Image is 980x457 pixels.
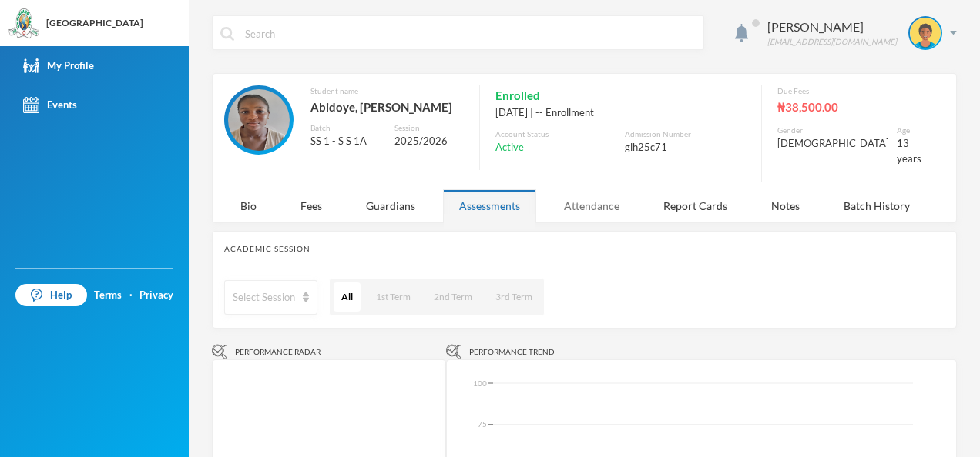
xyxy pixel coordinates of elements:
[23,97,77,113] div: Events
[15,284,87,307] a: Help
[310,85,464,97] div: Student name
[755,189,816,222] div: Notes
[94,288,122,303] a: Terms
[220,27,234,41] img: search
[310,122,383,134] div: Batch
[233,290,295,305] div: Select Session
[777,125,889,136] div: Gender
[495,140,524,155] span: Active
[495,128,616,140] div: Account Status
[394,122,464,134] div: Session
[777,136,889,152] div: [DEMOGRAPHIC_DATA]
[767,36,897,48] div: [EMAIL_ADDRESS][DOMAIN_NAME]
[469,346,555,358] span: Performance Trend
[284,189,338,222] div: Fees
[310,97,464,117] div: Abidoye, [PERSON_NAME]
[426,282,480,312] button: 2nd Term
[368,282,418,312] button: 1st Term
[625,128,746,140] div: Admission Number
[473,379,487,388] tspan: 100
[23,58,94,74] div: My Profile
[625,140,746,155] div: glh25c71
[129,288,133,303] div: ·
[224,243,945,255] div: Academic Session
[394,134,464,149] div: 2025/2026
[897,136,921,166] div: 13 years
[478,420,487,429] tspan: 75
[495,85,540,105] span: Enrolled
[495,105,746,121] div: [DATE] | -- Enrollment
[224,189,273,222] div: Bio
[777,85,921,97] div: Due Fees
[228,89,290,151] img: STUDENT
[777,97,921,117] div: ₦38,500.00
[235,346,321,358] span: Performance Radar
[46,16,143,30] div: [GEOGRAPHIC_DATA]
[548,189,636,222] div: Attendance
[827,189,926,222] div: Batch History
[243,16,696,51] input: Search
[767,18,897,36] div: [PERSON_NAME]
[897,125,921,136] div: Age
[139,288,173,303] a: Privacy
[488,282,540,312] button: 3rd Term
[310,134,383,149] div: SS 1 - S S 1A
[910,18,941,48] img: STUDENT
[334,282,361,312] button: All
[8,8,39,39] img: logo
[350,189,431,222] div: Guardians
[443,189,536,222] div: Assessments
[647,189,743,222] div: Report Cards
